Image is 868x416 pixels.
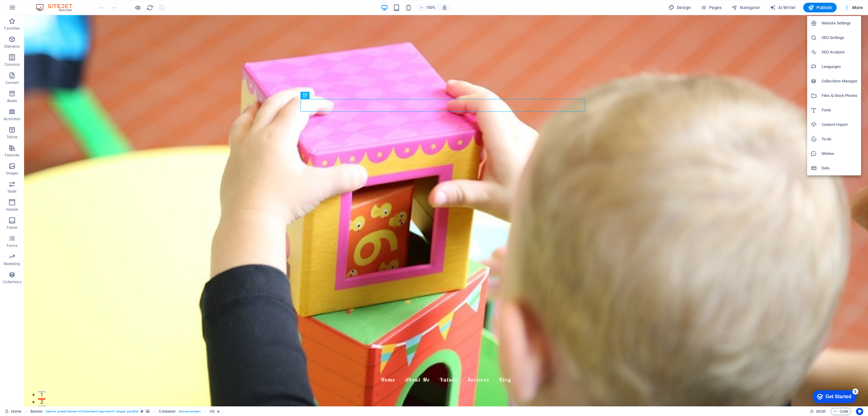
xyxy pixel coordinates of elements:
div: Get Started [20,7,46,12]
button: 2 [14,383,21,385]
div: 5 [46,1,52,7]
h6: SEO Settings [822,34,857,41]
h6: Wishes [822,150,857,157]
h6: Files & Stock Photos [822,92,857,99]
div: Get Started 5 items remaining, 0% complete [7,3,51,16]
h6: Data [822,165,857,172]
button: 1 [14,376,21,377]
h6: Collections Manager [822,78,857,85]
h6: Website Settings [822,20,857,27]
h6: To-do [822,136,857,143]
h6: Fonts [822,107,857,114]
h6: Languages [822,63,857,70]
h6: Content Import [822,121,857,128]
h6: SEO Analysis [822,49,857,56]
button: 3 [14,390,21,392]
